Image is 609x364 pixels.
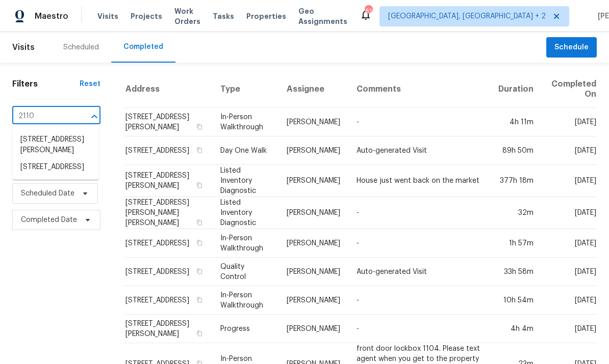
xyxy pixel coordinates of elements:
div: 61 [365,6,372,16]
td: [STREET_ADDRESS][PERSON_NAME][PERSON_NAME] [125,197,212,229]
button: Copy Address [195,122,204,131]
td: 4h 4m [490,315,542,343]
button: Copy Address [195,329,204,338]
td: 4h 11m [490,108,542,136]
td: Day One Walk [212,136,278,165]
td: [STREET_ADDRESS] [125,258,212,286]
td: [PERSON_NAME] [278,258,348,286]
th: Comments [348,71,490,108]
span: Scheduled Date [21,188,74,199]
td: 89h 50m [490,136,542,165]
td: [DATE] [542,197,597,229]
span: Visits [12,36,35,59]
div: Scheduled [63,42,99,52]
th: Address [125,71,212,108]
td: [PERSON_NAME] [278,136,348,165]
button: Copy Address [195,146,204,155]
td: 33h 58m [490,258,542,286]
td: Quality Control [212,258,278,286]
button: Copy Address [195,238,204,247]
td: [PERSON_NAME] [278,315,348,343]
button: Copy Address [195,295,204,304]
li: [STREET_ADDRESS][PERSON_NAME] [12,131,99,159]
span: [GEOGRAPHIC_DATA], [GEOGRAPHIC_DATA] + 2 [388,11,546,21]
td: Listed Inventory Diagnostic [212,197,278,229]
td: [STREET_ADDRESS] [125,229,212,258]
span: Work Orders [174,6,200,26]
th: Type [212,71,278,108]
td: [STREET_ADDRESS] [125,286,212,315]
div: Completed [123,42,163,52]
button: Close [87,109,102,124]
h1: Filters [12,79,80,89]
li: [STREET_ADDRESS] [12,159,99,176]
td: [DATE] [542,229,597,258]
td: In-Person Walkthrough [212,229,278,258]
input: Search for an address... [12,108,72,124]
td: [STREET_ADDRESS][PERSON_NAME] [125,315,212,343]
div: Reset [80,79,100,89]
td: - [348,197,490,229]
td: In-Person Walkthrough [212,286,278,315]
span: Completed Date [21,215,77,225]
td: [DATE] [542,108,597,136]
span: Tasks [213,13,234,20]
span: Projects [131,11,162,21]
button: Schedule [546,37,597,58]
td: [PERSON_NAME] [278,229,348,258]
td: [DATE] [542,258,597,286]
td: [STREET_ADDRESS][PERSON_NAME] [125,108,212,136]
td: [PERSON_NAME] [278,165,348,197]
td: Progress [212,315,278,343]
td: [DATE] [542,286,597,315]
th: Assignee [278,71,348,108]
td: - [348,315,490,343]
td: 1h 57m [490,229,542,258]
td: House just went back on the market [348,165,490,197]
td: - [348,229,490,258]
span: Schedule [554,41,589,54]
td: [DATE] [542,136,597,165]
th: Completed On [542,71,597,108]
td: 377h 18m [490,165,542,197]
span: Properties [246,11,286,21]
th: Duration [490,71,542,108]
td: [STREET_ADDRESS] [125,136,212,165]
td: In-Person Walkthrough [212,108,278,136]
td: Auto-generated Visit [348,136,490,165]
td: 10h 54m [490,286,542,315]
td: [STREET_ADDRESS][PERSON_NAME] [125,165,212,197]
button: Copy Address [195,181,204,190]
td: Listed Inventory Diagnostic [212,165,278,197]
td: - [348,286,490,315]
td: - [348,108,490,136]
span: Maestro [35,11,68,21]
td: 32m [490,197,542,229]
td: [DATE] [542,165,597,197]
span: Visits [97,11,118,21]
button: Copy Address [195,218,204,227]
button: Copy Address [195,267,204,276]
td: [PERSON_NAME] [278,108,348,136]
span: Geo Assignments [298,6,347,26]
td: [DATE] [542,315,597,343]
td: [PERSON_NAME] [278,197,348,229]
td: [PERSON_NAME] [278,286,348,315]
td: Auto-generated Visit [348,258,490,286]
